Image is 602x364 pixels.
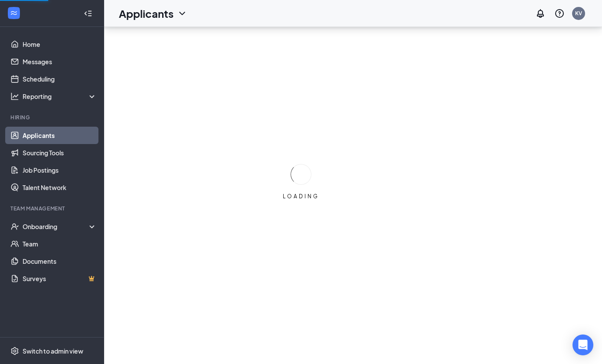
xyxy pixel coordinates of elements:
svg: Collapse [84,9,92,18]
a: Applicants [23,127,97,144]
a: Messages [23,53,97,70]
div: Team Management [10,205,95,212]
div: LOADING [279,193,323,200]
a: Job Postings [23,161,97,179]
div: Hiring [10,114,95,121]
svg: Analysis [10,92,19,101]
a: SurveysCrown [23,270,97,287]
div: Onboarding [23,222,89,231]
svg: UserCheck [10,222,19,231]
a: Sourcing Tools [23,144,97,161]
a: Home [23,36,97,53]
a: Team [23,235,97,253]
svg: QuestionInfo [554,8,565,19]
div: Reporting [23,92,97,101]
a: Documents [23,253,97,270]
svg: Notifications [535,8,546,19]
div: Switch to admin view [23,347,83,355]
div: Open Intercom Messenger [573,334,593,355]
svg: ChevronDown [177,8,187,19]
a: Scheduling [23,70,97,88]
a: Talent Network [23,179,97,196]
svg: Settings [10,347,19,355]
h1: Applicants [119,6,173,21]
div: KV [575,10,582,17]
svg: WorkstreamLogo [10,9,18,17]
